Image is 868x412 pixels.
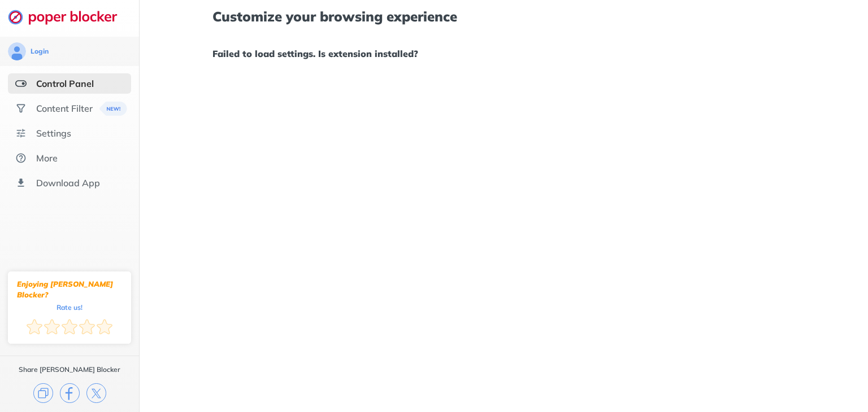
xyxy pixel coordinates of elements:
h1: Customize your browsing experience [212,9,795,24]
img: features-selected.svg [15,78,27,89]
div: Enjoying [PERSON_NAME] Blocker? [17,279,122,300]
img: about.svg [15,152,27,164]
div: Share [PERSON_NAME] Blocker [19,365,120,374]
div: More [36,152,58,164]
img: x.svg [86,383,106,403]
div: Rate us! [57,305,83,310]
img: settings.svg [15,128,27,139]
div: Download App [36,177,100,189]
div: Control Panel [36,78,94,89]
img: logo-webpage.svg [8,9,129,25]
img: menuBanner.svg [99,102,127,116]
div: Settings [36,128,71,139]
h1: Failed to load settings. Is extension installed? [212,46,795,61]
img: social.svg [15,103,27,114]
img: avatar.svg [8,42,26,60]
div: Content Filter [36,103,93,114]
img: download-app.svg [15,177,27,189]
img: facebook.svg [60,383,80,403]
div: Login [31,47,49,56]
img: copy.svg [33,383,53,403]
